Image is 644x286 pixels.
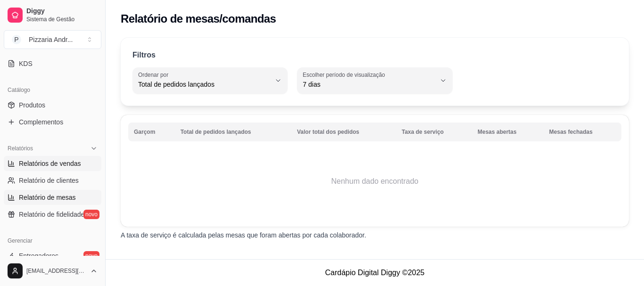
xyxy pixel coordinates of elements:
[472,123,544,141] th: Mesas abertas
[19,159,81,168] span: Relatórios de vendas
[4,260,101,282] button: [EMAIL_ADDRESS][DOMAIN_NAME]
[8,145,33,152] span: Relatórios
[544,123,621,141] th: Mesas fechadas
[303,71,388,79] label: Escolher período de visualização
[121,11,276,26] h2: Relatório de mesas/comandas
[4,156,101,171] a: Relatórios de vendas
[4,4,101,26] a: DiggySistema de Gestão
[12,35,21,44] span: P
[4,114,101,130] a: Complementos
[4,98,101,113] a: Produtos
[4,56,101,71] a: KDS
[19,251,58,261] span: Entregadores
[4,207,101,222] a: Relatório de fidelidadenovo
[121,230,629,240] p: A taxa de serviço é calculada pelas mesas que foram abertas por cada colaborador.
[19,59,33,68] span: KDS
[19,100,45,110] span: Produtos
[19,210,84,219] span: Relatório de fidelidade
[132,49,156,61] p: Filtros
[26,7,98,16] span: Diggy
[4,233,101,248] div: Gerenciar
[297,67,452,94] button: Escolher período de visualização7 dias
[128,123,175,141] th: Garçom
[138,71,172,79] label: Ordenar por
[19,117,63,127] span: Complementos
[291,123,396,141] th: Valor total dos pedidos
[19,176,79,185] span: Relatório de clientes
[138,80,271,89] span: Total de pedidos lançados
[4,248,101,263] a: Entregadoresnovo
[26,16,98,23] span: Sistema de Gestão
[4,190,101,205] a: Relatório de mesas
[29,35,73,44] div: Pizzaria Andr ...
[106,259,644,286] footer: Cardápio Digital Diggy © 2025
[303,80,435,89] span: 7 dias
[396,123,472,141] th: Taxa de serviço
[132,67,288,94] button: Ordenar porTotal de pedidos lançados
[175,123,291,141] th: Total de pedidos lançados
[4,173,101,188] a: Relatório de clientes
[4,30,101,49] button: Select a team
[26,267,86,275] span: [EMAIL_ADDRESS][DOMAIN_NAME]
[128,144,621,219] td: Nenhum dado encontrado
[19,193,76,202] span: Relatório de mesas
[4,82,101,98] div: Catálogo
